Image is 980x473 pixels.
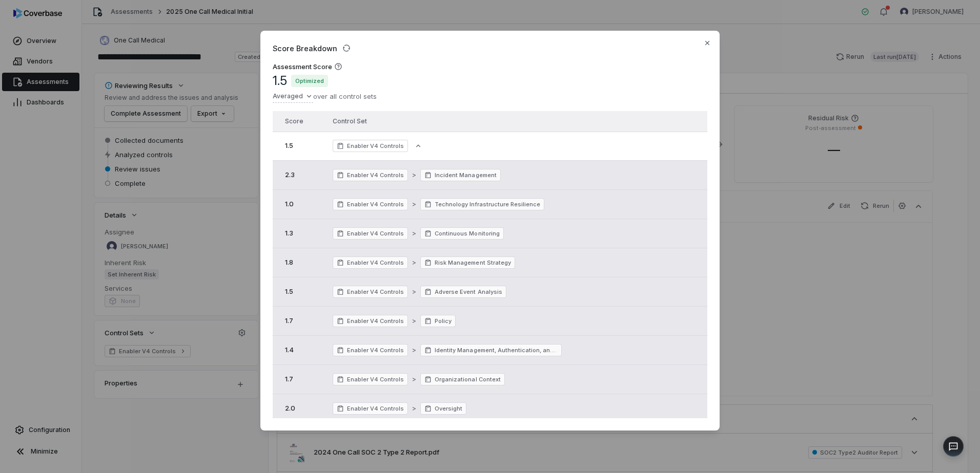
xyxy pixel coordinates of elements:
span: Organizational Context [435,375,501,383]
span: Optimized [291,75,328,87]
span: 1.7 [285,375,293,383]
button: Averaged [273,91,313,103]
h3: Assessment Score [273,62,332,71]
span: 1.7 [285,316,293,325]
span: Policy [435,317,452,325]
span: > [412,170,416,180]
span: > [412,345,416,355]
span: > [412,374,416,384]
span: 2.3 [285,170,295,179]
span: Enabler V4 Controls [347,317,404,325]
span: Incident Management [435,171,497,179]
span: Score Breakdown [273,43,337,54]
span: Enabler V4 Controls [347,142,404,150]
span: Enabler V4 Controls [347,288,404,296]
th: Control Set [326,111,678,132]
span: 1.5 [285,141,293,149]
span: Enabler V4 Controls [347,171,404,179]
span: Oversight [435,404,462,413]
span: > [412,287,416,297]
span: Continuous Monitoring [435,229,500,238]
span: > [412,257,416,268]
span: > [412,199,416,209]
span: Risk Management Strategy [435,259,511,267]
span: > [412,316,416,326]
span: Adverse Event Analysis [435,288,502,296]
span: Enabler V4 Controls [347,375,404,383]
span: > [412,403,416,414]
span: Enabler V4 Controls [347,200,404,208]
th: Score [273,111,326,132]
span: 1.4 [285,346,294,354]
span: Enabler V4 Controls [347,404,404,413]
span: > [412,228,416,239]
span: Enabler V4 Controls [347,229,404,238]
span: 1.8 [285,258,293,266]
span: 1.5 [273,73,287,89]
span: 1.3 [285,229,293,237]
span: Enabler V4 Controls [347,346,404,354]
span: 2.0 [285,404,295,412]
span: Enabler V4 Controls [347,259,404,267]
span: Technology Infrastructure Resilience [435,200,540,208]
span: 1.5 [285,287,293,295]
div: over all control sets [273,91,377,103]
span: Identity Management, Authentication, and Access Control [435,346,558,354]
span: 1.0 [285,200,294,208]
